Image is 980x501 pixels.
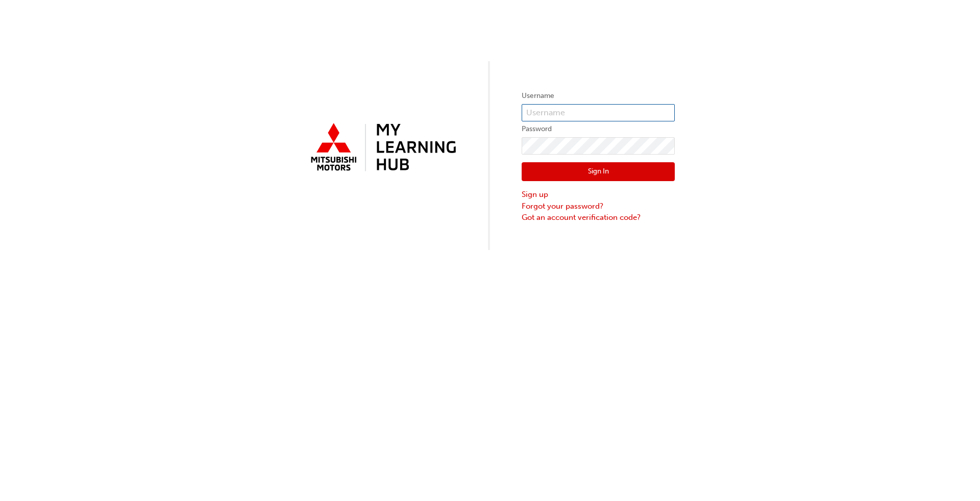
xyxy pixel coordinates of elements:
button: Sign In [522,162,675,182]
a: Forgot your password? [522,201,675,212]
img: mmal [305,119,458,177]
label: Username [522,90,675,102]
input: Username [522,104,675,121]
a: Sign up [522,189,675,201]
a: Got an account verification code? [522,212,675,223]
label: Password [522,123,675,135]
